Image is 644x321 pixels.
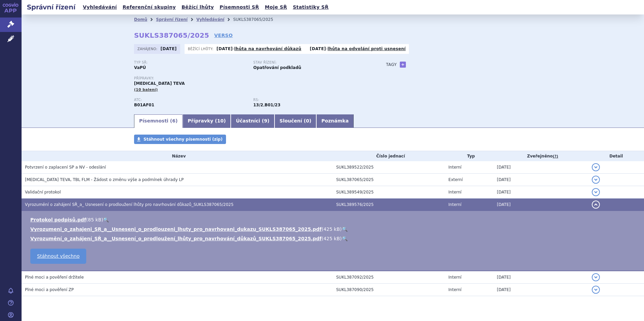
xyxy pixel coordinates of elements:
[22,151,333,161] th: Název
[134,17,147,22] a: Domů
[333,199,445,211] td: SUKL389576/2025
[592,286,600,294] button: detail
[306,118,309,123] span: 0
[448,287,461,292] span: Interní
[333,284,445,296] td: SUKL387090/2025
[291,3,330,12] a: Statistiky SŘ
[448,165,461,170] span: Interní
[493,271,588,284] td: [DATE]
[196,17,224,22] a: Vyhledávání
[493,151,588,161] th: Zveřejněno
[253,65,301,70] strong: Opatřování podkladů
[448,202,461,207] span: Interní
[233,14,282,25] li: SUKLS387065/2025
[188,46,215,51] span: Běžící lhůty:
[156,17,188,22] a: Správní řízení
[386,61,397,69] h3: Tagy
[134,31,209,39] strong: SUKLS387065/2025
[217,118,224,123] span: 10
[81,3,119,12] a: Vyhledávání
[588,151,644,161] th: Detail
[333,186,445,199] td: SUKL389549/2025
[253,98,373,108] div: ,
[217,46,233,51] strong: [DATE]
[231,114,274,128] a: Účastníci (9)
[134,98,247,102] p: ATC:
[30,217,86,222] a: Protokol podpisů.pdf
[592,163,600,171] button: detail
[22,2,81,12] h2: Správní řízení
[30,235,637,242] li: ( )
[448,177,462,182] span: Externí
[134,114,183,128] a: Písemnosti (6)
[25,275,84,280] span: Plné moci a pověření držitele
[134,135,226,144] a: Stáhnout všechny písemnosti (zip)
[30,226,637,233] li: ( )
[143,137,223,142] span: Stáhnout všechny písemnosti (zip)
[323,236,340,241] span: 425 kB
[323,226,340,232] span: 425 kB
[214,32,233,39] a: VERSO
[30,249,86,264] a: Stáhnout všechno
[25,165,106,170] span: Potvrzení o zaplacení SP a NV - odeslání
[310,46,326,51] strong: [DATE]
[134,65,146,70] strong: VaPÚ
[592,176,600,184] button: detail
[316,114,354,128] a: Poznámka
[448,275,461,280] span: Interní
[264,118,267,123] span: 9
[253,61,366,65] p: Stav řízení:
[253,103,263,107] strong: léčiva k terapii nebo k profylaxi tromboembolických onemocnění, přímé inhibitory faktoru Xa a tro...
[103,217,109,222] a: 🔍
[263,3,289,12] a: Moje SŘ
[234,46,301,51] a: lhůta na navrhování důkazů
[137,46,159,51] span: Zahájeno:
[217,46,301,51] p: -
[328,46,406,51] a: lhůta na odvolání proti usnesení
[134,61,247,65] p: Typ SŘ:
[218,3,261,12] a: Písemnosti SŘ
[180,3,216,12] a: Běžící lhůty
[333,161,445,174] td: SUKL389522/2025
[310,46,406,51] p: -
[493,186,588,199] td: [DATE]
[592,188,600,196] button: detail
[25,190,61,194] span: Validační protokol
[265,103,281,107] strong: gatrany a xabany vyšší síly
[553,154,558,159] abbr: (?)
[275,114,316,128] a: Sloučení (0)
[400,62,406,68] a: +
[253,98,366,102] p: RS:
[333,174,445,186] td: SUKL387065/2025
[161,46,177,51] strong: [DATE]
[333,271,445,284] td: SUKL387092/2025
[30,236,322,241] a: Vyrozumění_o_zahájení_SŘ_a__Usnesení_o_prodloužení_lhůty_pro_navrhování_důkazů_SUKLS387065_2025.pdf
[88,217,101,222] span: 85 kB
[493,199,588,211] td: [DATE]
[493,161,588,174] td: [DATE]
[493,174,588,186] td: [DATE]
[134,76,373,80] p: Přípravky:
[592,273,600,281] button: detail
[25,177,184,182] span: RIVAROXABAN TEVA, TBL FLM - Žádost o změnu výše a podmínek úhrady LP
[333,151,445,161] th: Číslo jednací
[30,226,322,232] a: Vyrozumeni_o_zahajeni_SR_a__Usneseni_o_prodlouzeni_lhuty_pro_navrhovani_dukazu_SUKLS387065_2025.pdf
[134,87,158,92] span: (10 balení)
[25,202,233,207] span: Vyrozumění o zahájení SŘ_a_ Usnesení o prodloužení lhůty pro navrhování důkazů_SUKLS387065/2025
[134,81,185,86] span: [MEDICAL_DATA] TEVA
[30,216,637,223] li: ( )
[25,287,74,292] span: Plné moci a pověření ZP
[592,201,600,209] button: detail
[172,118,175,123] span: 6
[134,103,154,107] strong: RIVAROXABAN
[183,114,231,128] a: Přípravky (10)
[342,236,348,241] a: 🔍
[121,3,178,12] a: Referenční skupiny
[493,284,588,296] td: [DATE]
[445,151,493,161] th: Typ
[448,190,461,194] span: Interní
[342,226,348,232] a: 🔍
